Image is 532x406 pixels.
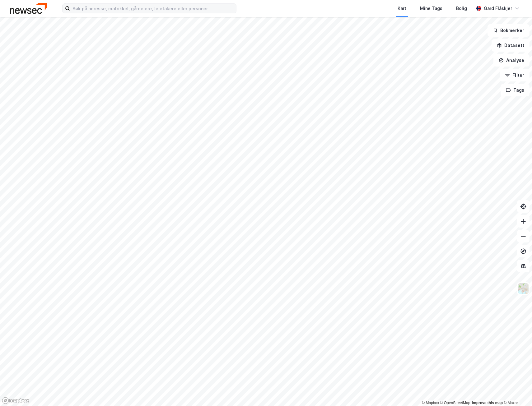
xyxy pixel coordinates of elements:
button: Filter [500,69,530,81]
a: Mapbox [422,401,439,405]
button: Datasett [492,39,530,52]
iframe: Chat Widget [501,376,532,406]
img: newsec-logo.f6e21ccffca1b3a03d2d.png [10,3,47,14]
div: Kontrollprogram for chat [501,376,532,406]
div: Mine Tags [420,5,442,12]
img: Z [517,283,529,294]
button: Bokmerker [488,24,530,37]
button: Analyse [493,54,530,67]
a: OpenStreetMap [440,401,470,405]
button: Tags [501,84,530,96]
div: Gard Flåskjer [484,5,512,12]
input: Søk på adresse, matrikkel, gårdeiere, leietakere eller personer [70,4,236,13]
div: Kart [398,5,406,12]
div: Bolig [456,5,467,12]
a: Mapbox homepage [2,397,29,404]
a: Improve this map [472,401,503,405]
